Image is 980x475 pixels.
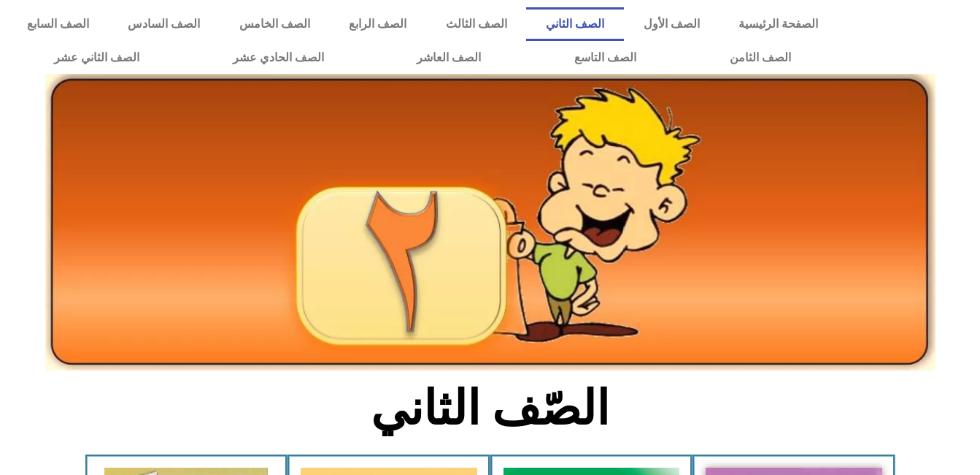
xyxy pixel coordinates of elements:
[186,41,371,75] a: الصف الحادي عشر
[329,7,425,41] a: الصف الرابع
[426,7,526,41] a: الصف الثالث
[109,7,220,41] a: الصف السادس
[528,41,683,75] a: الصف التاسع
[370,41,528,75] a: الصف العاشر
[7,7,108,41] a: الصف السابع
[220,7,329,41] a: الصف الخامس
[719,7,837,41] a: الصفحة الرئيسية
[624,7,719,41] a: الصف الأول
[526,7,623,41] a: الصف الثاني
[683,41,838,75] a: الصف الثامن
[7,41,186,75] a: الصف الثاني عشر
[249,380,731,437] h2: الصّف الثاني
